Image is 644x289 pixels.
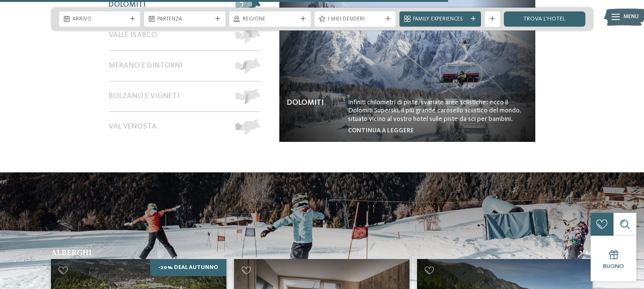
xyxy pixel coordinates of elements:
[603,263,624,269] span: Buono
[109,0,145,10] span: Dolomiti
[157,16,212,23] span: Partenza
[591,236,636,281] a: Buono
[51,248,92,257] span: Alberghi
[585,249,593,257] span: 24
[413,16,468,23] span: Family Experiences
[504,11,585,27] a: trova l’hotel
[72,16,127,23] span: Arrivo
[109,31,157,40] span: Valle Isarco
[109,92,179,101] span: Bolzano e vigneti
[348,128,414,134] a: continua a leggere
[582,249,585,257] span: /
[109,61,183,70] span: Merano e dintorni
[328,16,383,23] span: I miei desideri
[243,16,297,23] span: Regione
[580,249,582,257] span: 1
[109,122,157,131] span: Val Venosta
